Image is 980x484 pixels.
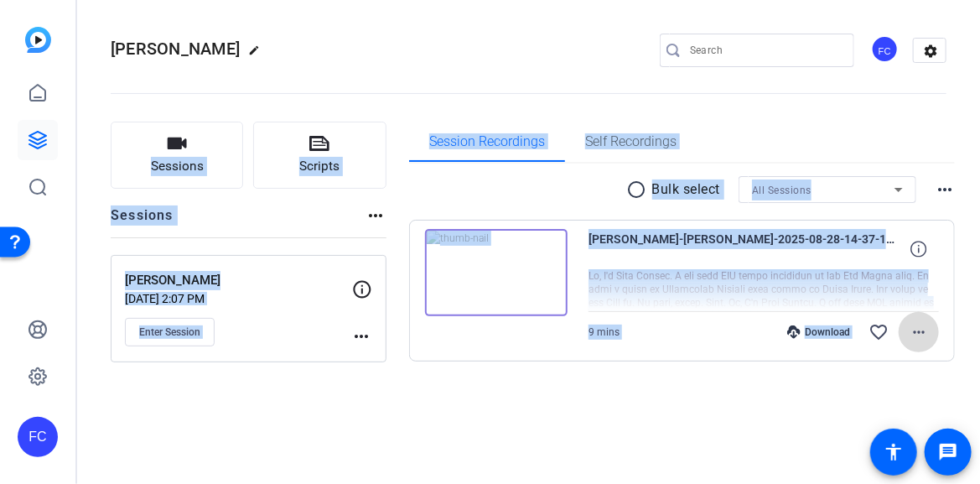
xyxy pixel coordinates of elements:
ngx-avatar: Franchise Communications [871,35,900,65]
div: FC [871,35,899,63]
button: Enter Session [125,318,215,346]
span: Session Recordings [429,135,545,148]
span: [PERSON_NAME]-[PERSON_NAME]-2025-08-28-14-37-12-691-0 [589,229,899,269]
span: [PERSON_NAME] [111,39,240,59]
span: Self Recordings [585,135,677,148]
mat-icon: settings [914,39,947,64]
img: blue-gradient.svg [25,27,51,53]
mat-icon: favorite_border [869,322,889,342]
span: Enter Session [139,325,200,339]
button: Scripts [253,122,386,189]
p: [PERSON_NAME] [125,271,355,290]
mat-icon: message [938,442,958,462]
mat-icon: more_horiz [909,322,929,342]
mat-icon: edit [248,44,268,65]
span: 9 mins [589,326,620,338]
div: FC [18,417,58,457]
div: Download [779,325,858,339]
span: Sessions [151,157,204,176]
mat-icon: accessibility [884,442,904,462]
input: Search [690,40,841,60]
img: thumb-nail [425,229,568,316]
mat-icon: more_horiz [352,326,372,346]
span: All Sessions [752,185,811,196]
span: Scripts [299,157,340,176]
h2: Sessions [111,206,174,237]
mat-icon: radio_button_unchecked [627,180,652,200]
p: [DATE] 2:07 PM [125,292,352,305]
p: Bulk select [652,180,721,200]
mat-icon: more_horiz [366,206,386,226]
button: Sessions [111,122,243,189]
mat-icon: more_horiz [935,180,955,200]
